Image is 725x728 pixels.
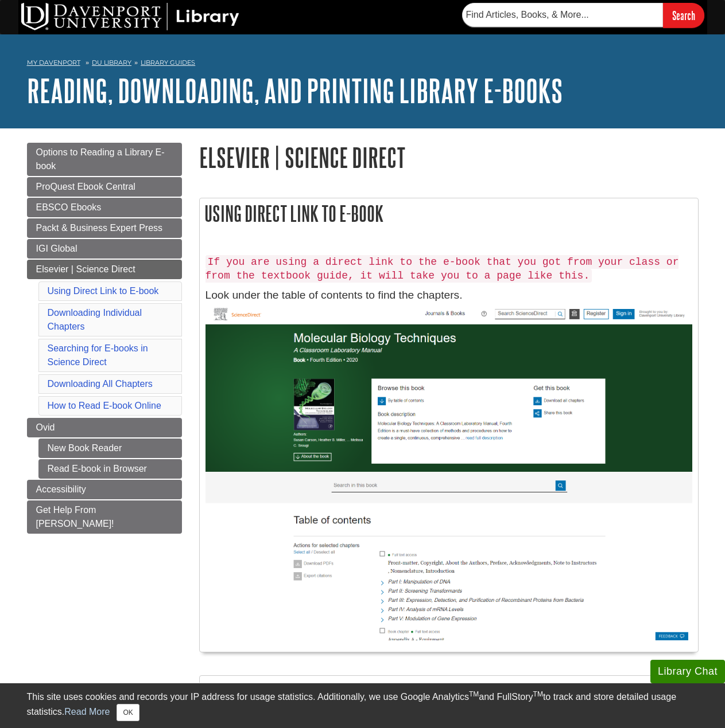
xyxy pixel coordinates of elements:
span: ProQuest Ebook Central [36,182,135,191]
a: Searching for E-books in Science Direct [48,343,148,367]
button: Close [117,704,139,721]
a: Get Help From [PERSON_NAME]! [27,500,182,534]
nav: breadcrumb [27,55,699,73]
span: EBSCO Ebooks [36,202,102,212]
a: Library Guides [141,58,195,66]
a: How to Read E-book Online [48,401,161,410]
code: If you are using a direct link to the e-book that you got from your class or from the textbook gu... [206,255,679,283]
a: EBSCO Ebooks [27,198,182,217]
a: Using Direct Link to E-book [48,286,159,296]
a: Downloading All Chapters [48,379,153,389]
a: My Davenport [27,58,80,68]
h2: Downloading Individual Chapters [200,676,698,706]
span: Options to Reading a Library E-book [36,147,165,171]
a: Packt & Business Expert Press [27,218,182,238]
span: Ovid [36,422,55,432]
span: Elsevier | Science Direct [36,264,135,274]
a: Accessibility [27,480,182,499]
span: Get Help From [PERSON_NAME]! [36,505,114,529]
h2: Using Direct Link to E-book [200,198,698,229]
button: Library Chat [650,660,725,683]
a: DU Library [92,58,131,66]
a: Elsevier | Science Direct [27,260,182,279]
img: DU Library [21,3,239,30]
input: Search [663,3,704,28]
div: Guide Page Menu [27,143,182,534]
a: Ovid [27,418,182,437]
sup: TM [533,690,543,698]
span: Packt & Business Expert Press [36,223,163,233]
a: Read More [64,707,110,717]
a: Options to Reading a Library E-book [27,143,182,176]
a: IGI Global [27,239,182,259]
sup: TM [469,690,479,698]
a: Read E-book in Browser [38,459,182,479]
form: Searches DU Library's articles, books, and more [462,3,704,28]
a: Reading, Downloading, and Printing Library E-books [27,73,563,108]
div: Look under the table of contents to find the chapters. [206,249,692,646]
span: IGI Global [36,244,77,253]
input: Find Articles, Books, & More... [462,3,663,27]
span: Accessibility [36,484,86,494]
a: ProQuest Ebook Central [27,177,182,197]
div: This site uses cookies and records your IP address for usage statistics. Additionally, we use Goo... [27,690,699,721]
img: ebook [206,304,692,640]
h1: Elsevier | Science Direct [199,143,699,172]
a: New Book Reader [38,439,182,458]
a: Downloading Individual Chapters [48,308,142,331]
